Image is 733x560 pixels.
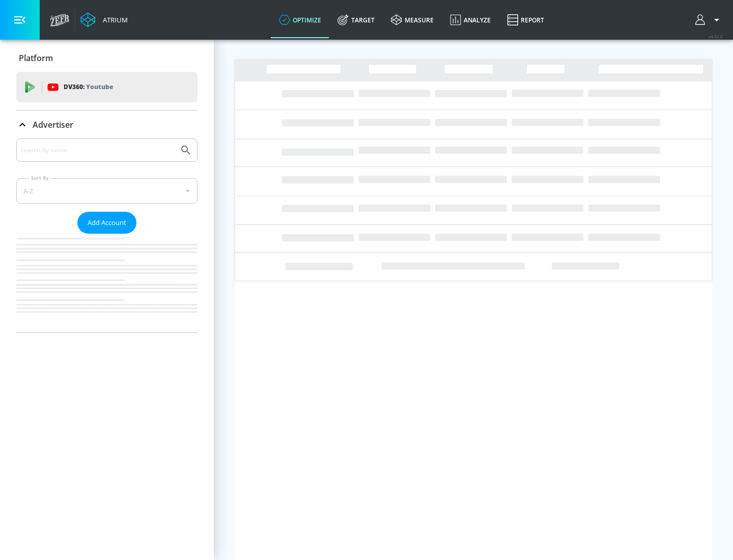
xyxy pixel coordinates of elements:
div: A-Z [16,178,198,204]
p: Advertiser [33,119,73,130]
p: Youtube [86,81,113,92]
a: Report [499,2,552,38]
input: Search by name [20,144,175,157]
span: Add Account [88,217,126,229]
a: Analyze [442,2,499,38]
a: Target [329,2,383,38]
div: Advertiser [16,138,198,332]
a: measure [383,2,442,38]
div: Platform [16,44,198,72]
p: DV360: [64,81,113,93]
button: Add Account [77,212,136,234]
div: Atrium [99,15,128,24]
nav: list of Advertiser [16,234,198,332]
a: Atrium [80,12,128,27]
a: optimize [271,2,329,38]
div: Advertiser [16,110,198,139]
div: DV360: Youtube [16,72,198,102]
p: Platform [19,52,53,64]
label: Sort By [29,175,51,181]
span: v 4.32.0 [709,34,723,39]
